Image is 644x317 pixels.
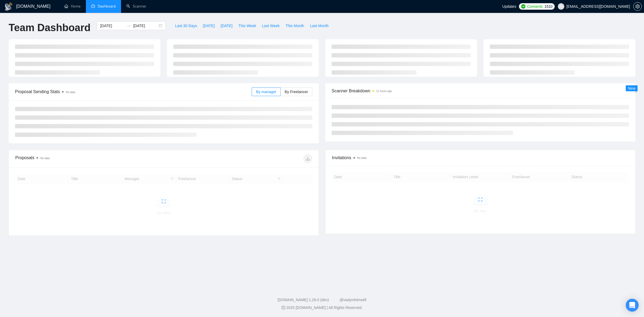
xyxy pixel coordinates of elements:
button: Last 30 Days [172,21,200,30]
span: Last Week [262,23,280,29]
button: This Month [283,21,307,30]
input: End date [133,23,158,29]
span: dashboard [91,4,95,8]
span: No data [357,156,367,159]
span: No data [66,91,75,94]
div: Open Intercom Messenger [626,299,639,312]
span: By Freelancer [285,90,308,94]
button: [DATE] [218,21,235,30]
button: Last Week [259,21,283,30]
button: Last Month [307,21,331,30]
span: 1510 [544,3,552,9]
span: Updates [502,4,516,9]
span: [DATE] [203,23,215,29]
button: This Week [235,21,259,30]
span: Last Month [310,23,328,29]
a: searchScanner [126,4,146,9]
span: Dashboard [98,4,116,9]
div: 2025 [DOMAIN_NAME] | All Rights Reserved. [4,305,640,311]
span: Scanner Breakdown [332,88,629,94]
span: to [127,24,131,28]
span: copyright [281,306,285,309]
span: user [559,5,563,8]
a: homeHome [64,4,80,9]
div: Proposals [15,154,164,163]
span: New [628,86,635,90]
a: @vadymhimself [339,298,366,302]
button: setting [633,2,642,11]
span: swap-right [127,24,131,28]
time: 21 hours ago [376,90,392,93]
span: By manager [256,90,276,94]
img: logo [4,2,13,11]
a: [DOMAIN_NAME] 1.26.0 (dev) [278,298,329,302]
span: Invitations [332,154,629,161]
a: setting [633,4,642,9]
span: This Month [286,23,304,29]
button: [DATE] [200,21,218,30]
span: Last 30 Days [175,23,197,29]
span: Proposal Sending Stats [15,88,252,95]
span: No data [40,157,50,160]
h1: Team Dashboard [9,21,90,34]
span: [DATE] [221,23,232,29]
img: upwork-logo.png [521,4,525,9]
input: Start date [100,23,125,29]
span: This Week [238,23,256,29]
span: Connects: [527,3,543,9]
